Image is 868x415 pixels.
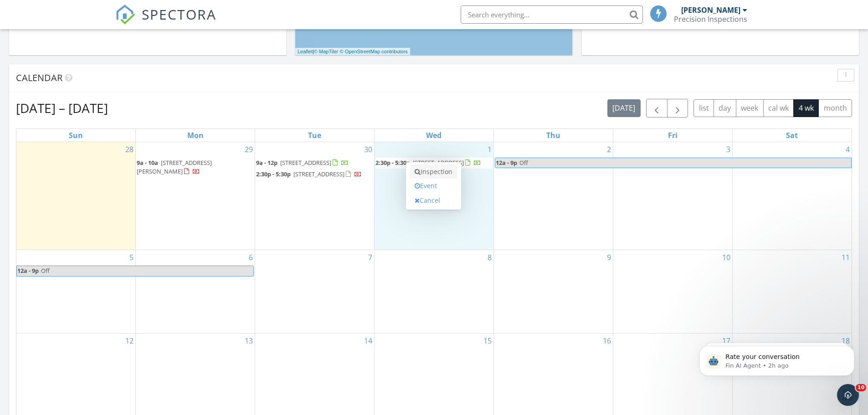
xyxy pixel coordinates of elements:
[137,159,212,175] span: [STREET_ADDRESS][PERSON_NAME]
[128,250,135,265] a: Go to October 5, 2025
[818,99,852,117] button: month
[784,129,800,142] a: Saturday
[136,142,255,250] td: Go to September 29, 2025
[67,129,85,142] a: Sunday
[255,250,375,333] td: Go to October 7, 2025
[413,159,464,167] span: [STREET_ADDRESS]
[185,129,205,142] a: Monday
[714,99,736,117] button: day
[137,159,212,175] a: 9a - 10a [STREET_ADDRESS][PERSON_NAME]
[375,158,493,169] a: 2:30p - 5:30p [STREET_ADDRESS]
[255,142,375,250] td: Go to September 30, 2025
[298,49,313,54] a: Leaflet
[247,250,255,265] a: Go to October 6, 2025
[375,159,481,167] a: 2:30p - 5:30p [STREET_ADDRESS]
[16,142,136,250] td: Go to September 28, 2025
[256,159,277,167] span: 9a - 12p
[410,179,457,193] a: Event
[856,384,866,391] span: 10
[519,159,528,167] span: Off
[362,333,374,348] a: Go to October 14, 2025
[724,142,732,157] a: Go to October 3, 2025
[793,99,819,117] button: 4 wk
[601,333,613,348] a: Go to October 16, 2025
[486,142,493,157] a: Go to October 1, 2025
[681,5,740,15] div: [PERSON_NAME]
[613,250,732,333] td: Go to October 10, 2025
[674,15,747,24] div: Precision Inspections
[410,164,457,179] a: Inspection
[605,142,613,157] a: Go to October 2, 2025
[295,48,410,56] div: |
[142,5,216,24] span: SPECTORA
[837,384,859,406] iframe: Intercom live chat
[840,250,852,265] a: Go to October 11, 2025
[720,250,732,265] a: Go to October 10, 2025
[256,170,291,178] span: 2:30p - 5:30p
[493,250,613,333] td: Go to October 9, 2025
[375,159,410,167] span: 2:30p - 5:30p
[314,49,339,54] a: © MapTiler
[736,99,764,117] button: week
[340,49,408,54] a: © OpenStreetMap contributors
[686,327,868,390] iframe: Intercom notifications message
[306,129,323,142] a: Tuesday
[16,72,62,84] span: Calendar
[495,158,518,168] span: 12a - 9p
[605,250,613,265] a: Go to October 9, 2025
[375,142,494,250] td: Go to October 1, 2025
[375,250,494,333] td: Go to October 8, 2025
[123,333,135,348] a: Go to October 12, 2025
[243,333,255,348] a: Go to October 13, 2025
[280,159,331,167] span: [STREET_ADDRESS]
[666,129,679,142] a: Friday
[136,250,255,333] td: Go to October 6, 2025
[461,5,643,24] input: Search everything...
[424,129,443,142] a: Wednesday
[115,5,135,25] img: The Best Home Inspection Software - Spectora
[256,170,362,178] a: 2:30p - 5:30p [STREET_ADDRESS]
[732,142,852,250] td: Go to October 4, 2025
[16,250,136,333] td: Go to October 5, 2025
[844,142,852,157] a: Go to October 4, 2025
[256,169,373,180] a: 2:30p - 5:30p [STREET_ADDRESS]
[17,266,39,276] span: 12a - 9p
[115,12,216,31] a: SPECTORA
[693,99,714,117] button: list
[667,99,688,118] button: Next
[243,142,255,157] a: Go to September 29, 2025
[763,99,794,117] button: cal wk
[362,142,374,157] a: Go to September 30, 2025
[293,170,344,178] span: [STREET_ADDRESS]
[486,250,493,265] a: Go to October 8, 2025
[256,158,373,169] a: 9a - 12p [STREET_ADDRESS]
[137,159,158,167] span: 9a - 10a
[544,129,562,142] a: Thursday
[732,250,852,333] td: Go to October 11, 2025
[613,142,732,250] td: Go to October 3, 2025
[41,266,50,275] span: Off
[137,158,254,177] a: 9a - 10a [STREET_ADDRESS][PERSON_NAME]
[646,99,668,118] button: Previous
[493,142,613,250] td: Go to October 2, 2025
[123,142,135,157] a: Go to September 28, 2025
[366,250,374,265] a: Go to October 7, 2025
[607,99,641,117] button: [DATE]
[256,159,349,167] a: 9a - 12p [STREET_ADDRESS]
[410,193,457,208] a: Cancel
[482,333,493,348] a: Go to October 15, 2025
[16,99,108,117] h2: [DATE] – [DATE]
